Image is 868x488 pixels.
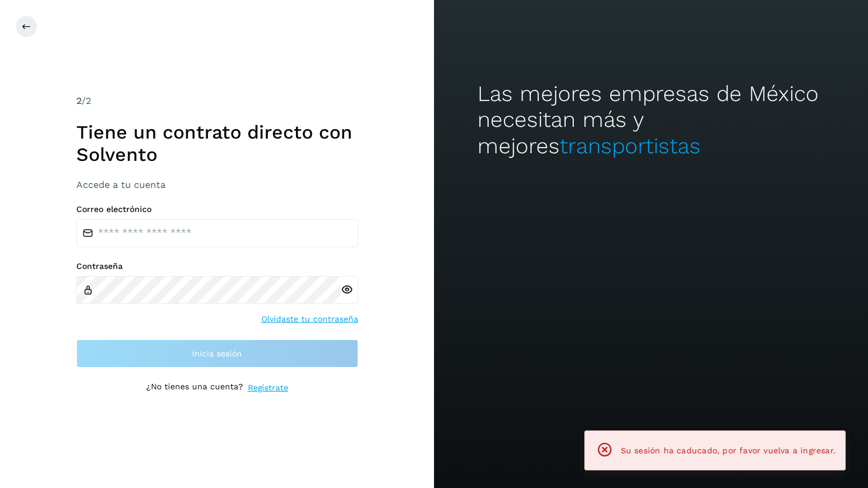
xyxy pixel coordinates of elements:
[76,121,358,166] h1: Tiene un contrato directo con Solvento
[261,313,358,325] a: Olvidaste tu contraseña
[76,339,358,368] button: Inicia sesión
[76,94,358,108] div: /2
[76,95,82,106] span: 2
[76,261,358,271] label: Contraseña
[560,133,701,159] span: transportistas
[248,382,288,394] a: Regístrate
[146,382,243,394] p: ¿No tienes una cuenta?
[76,204,358,214] label: Correo electrónico
[621,446,836,455] span: Su sesión ha caducado, por favor vuelva a ingresar.
[192,349,242,358] span: Inicia sesión
[76,179,358,190] h3: Accede a tu cuenta
[477,81,825,159] h2: Las mejores empresas de México necesitan más y mejores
